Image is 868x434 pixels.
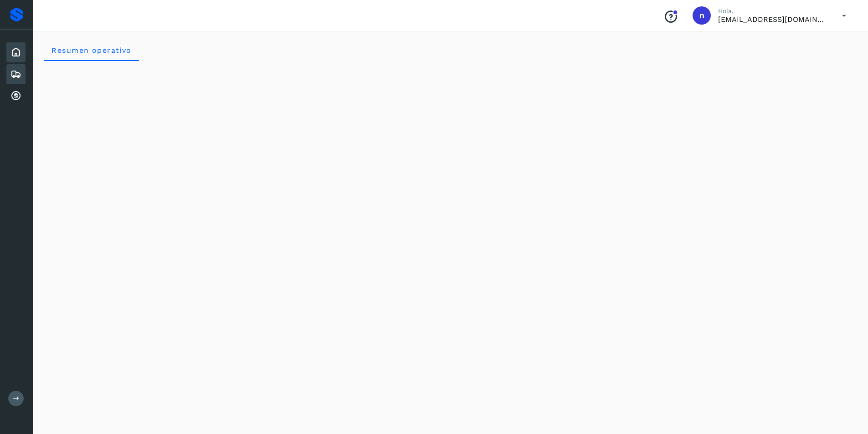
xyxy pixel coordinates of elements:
[6,42,26,62] div: Inicio
[6,64,26,84] div: Embarques
[718,7,827,15] p: Hola,
[51,46,132,55] span: Resumen operativo
[718,15,827,24] p: nchavez@aeo.mx
[6,86,26,106] div: Cuentas por cobrar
